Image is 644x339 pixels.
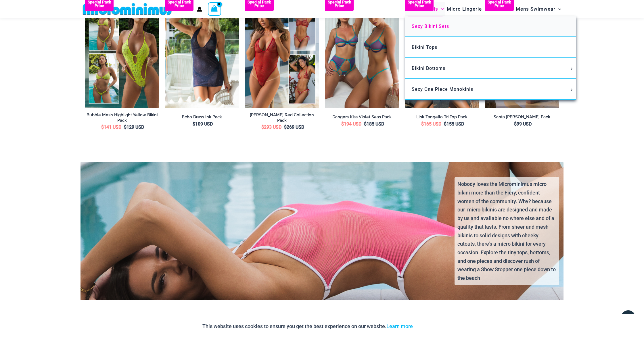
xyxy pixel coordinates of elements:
span: $ [444,121,446,127]
span: Menu Toggle [569,88,575,91]
span: $ [124,124,126,130]
b: Special Pack Price [485,0,514,8]
bdi: 129 USD [124,124,144,130]
a: Account icon link [197,7,202,12]
nav: Site Navigation [404,1,563,17]
bdi: 109 USD [193,121,213,127]
bdi: 141 USD [101,124,121,130]
bdi: 165 USD [421,121,441,127]
a: Sexy One Piece MonokinisMenu ToggleMenu Toggle [405,79,576,100]
a: [PERSON_NAME] Red Collection Pack [245,112,319,123]
bdi: 293 USD [261,124,281,130]
a: Bikini BottomsMenu ToggleMenu Toggle [405,58,576,79]
span: $ [364,121,367,127]
b: Special Pack Price [85,0,114,8]
span: Menu Toggle [555,2,561,16]
b: Special Pack Price [165,0,193,8]
span: Menu Toggle [482,2,488,16]
span: Menu Toggle [569,68,575,70]
bdi: 194 USD [341,121,361,127]
span: Bikini Tops [412,45,437,50]
bdi: 99 USD [514,121,532,127]
p: This website uses cookies to ensure you get the best experience on our website. [202,322,413,331]
b: Special Pack Price [405,0,434,8]
a: Bubble Mesh Highlight Yellow Bikini Pack [85,112,159,123]
span: Mens Swimwear [516,2,555,16]
span: Menu Toggle [438,2,444,16]
bdi: 269 USD [284,124,304,130]
span: $ [261,124,264,130]
a: Mens SwimwearMenu ToggleMenu Toggle [514,2,563,16]
p: Nobody loves the Microminimus micro bikini more than the Fiery, confident women of the community.... [457,180,556,282]
a: View Shopping Cart, empty [208,2,221,16]
a: Dangers Kiss Violet Seas Pack [325,114,399,120]
span: Sexy One Piece Monokinis [412,86,473,92]
span: $ [421,121,424,127]
a: Bikini Tops [405,37,576,58]
span: Sexy Bikini Sets [412,24,449,29]
span: $ [284,124,287,130]
a: Learn more [386,323,413,329]
b: Special Pack Price [325,0,354,8]
a: Echo Dress Ink Pack [165,114,239,120]
a: Sexy Bikini Sets [405,16,576,37]
a: Santa [PERSON_NAME] Pack [485,114,559,120]
bdi: 185 USD [364,121,384,127]
span: $ [101,124,104,130]
span: $ [514,121,517,127]
button: Accept [417,319,442,333]
bdi: 155 USD [444,121,464,127]
b: Special Pack Price [245,0,274,8]
img: MM SHOP LOGO FLAT [80,3,175,16]
a: Link Tangello Tri Top Pack [405,114,479,120]
span: Micro Lingerie [447,2,482,16]
span: $ [193,121,195,127]
span: Bikini Bottoms [412,66,445,71]
a: Micro LingerieMenu ToggleMenu Toggle [445,2,489,16]
span: $ [341,121,344,127]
